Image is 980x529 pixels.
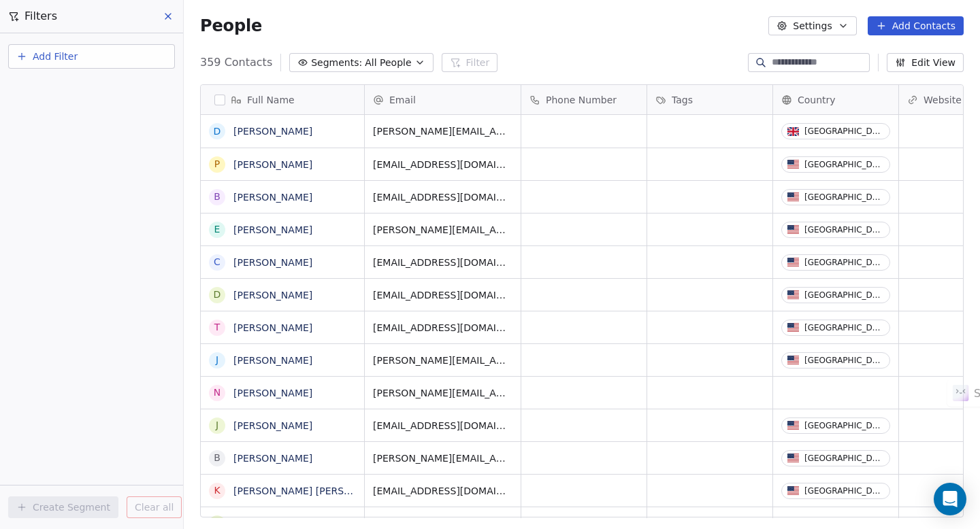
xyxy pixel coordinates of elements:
div: Email [365,85,521,114]
div: [GEOGRAPHIC_DATA] [804,421,884,430]
div: J [216,418,218,432]
span: [EMAIL_ADDRESS][DOMAIN_NAME] [373,190,512,204]
div: [GEOGRAPHIC_DATA] [804,126,884,136]
a: [PERSON_NAME] [233,290,312,301]
div: D [214,288,221,302]
div: N [214,386,220,400]
div: P [214,157,220,171]
a: [PERSON_NAME] [233,224,312,235]
div: Phone Number [521,85,647,114]
span: [PERSON_NAME][EMAIL_ADDRESS][DOMAIN_NAME] [373,354,512,367]
span: Segments: [311,56,362,70]
div: [GEOGRAPHIC_DATA] [804,486,884,496]
span: [EMAIL_ADDRESS][DOMAIN_NAME] [373,321,512,335]
span: [EMAIL_ADDRESS][DOMAIN_NAME] [373,484,512,498]
div: Country [773,85,898,114]
a: [PERSON_NAME] [233,518,312,529]
span: All People [365,56,411,70]
div: J [216,353,218,367]
span: [EMAIL_ADDRESS][DOMAIN_NAME] [373,419,512,432]
div: [GEOGRAPHIC_DATA] [804,192,884,202]
span: [EMAIL_ADDRESS][DOMAIN_NAME] [373,256,512,269]
div: grid [201,115,365,518]
button: Filter [442,53,498,72]
a: [PERSON_NAME] [233,453,312,464]
div: [GEOGRAPHIC_DATA] [804,356,884,365]
button: Settings [768,16,856,35]
a: [PERSON_NAME] [233,322,312,333]
div: Open Intercom Messenger [934,483,966,515]
span: [PERSON_NAME][EMAIL_ADDRESS][DOMAIN_NAME] [373,386,512,400]
div: B [214,190,220,204]
span: Email [389,93,416,107]
a: [PERSON_NAME] [233,388,312,398]
div: [GEOGRAPHIC_DATA] [804,160,884,169]
div: K [214,483,220,498]
span: People [200,16,262,36]
div: T [214,320,220,335]
div: [GEOGRAPHIC_DATA] [804,454,884,463]
span: [EMAIL_ADDRESS][DOMAIN_NAME] [373,158,512,171]
div: Tags [647,85,772,114]
span: Phone Number [546,93,617,107]
span: [PERSON_NAME][EMAIL_ADDRESS][PERSON_NAME][DOMAIN_NAME] [373,451,512,465]
div: E [214,222,220,237]
span: Country [798,93,836,107]
div: [GEOGRAPHIC_DATA] [804,323,884,332]
a: [PERSON_NAME] [233,126,312,137]
div: [GEOGRAPHIC_DATA] [804,225,884,235]
div: D [214,124,221,139]
a: [PERSON_NAME] [233,192,312,203]
button: Edit View [887,53,964,72]
span: Website [924,93,962,107]
a: [PERSON_NAME] [233,355,312,366]
div: B [214,451,220,465]
span: Tags [672,93,693,107]
span: 359 Contacts [200,54,272,71]
div: C [214,255,220,269]
button: Add Contacts [868,16,964,35]
span: [PERSON_NAME][EMAIL_ADDRESS][DOMAIN_NAME] [373,223,512,237]
a: [PERSON_NAME] [PERSON_NAME] [233,485,395,496]
a: [PERSON_NAME] [233,420,312,431]
div: [GEOGRAPHIC_DATA] [804,290,884,300]
span: Full Name [247,93,295,107]
div: Full Name [201,85,364,114]
a: [PERSON_NAME] [233,159,312,170]
div: [GEOGRAPHIC_DATA] [804,258,884,267]
span: [PERSON_NAME][EMAIL_ADDRESS][DOMAIN_NAME] [373,124,512,138]
a: [PERSON_NAME] [233,257,312,268]
span: [EMAIL_ADDRESS][DOMAIN_NAME] [373,288,512,302]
